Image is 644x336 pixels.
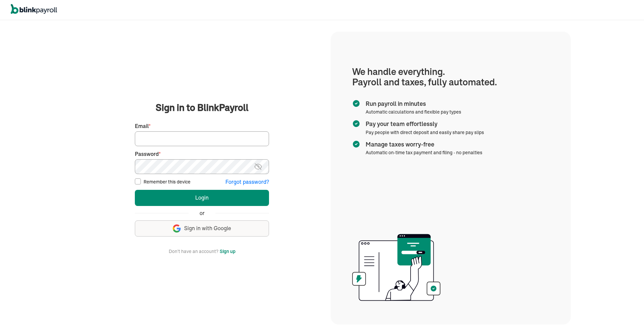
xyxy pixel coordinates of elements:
span: Automatic on-time tax payment and filing - no penalties [366,150,482,156]
span: Don't have an account? [169,247,218,255]
label: Remember this device [144,178,191,185]
img: illustration [352,232,440,303]
span: Pay your team effortlessly [366,120,481,128]
span: Sign in to BlinkPayroll [156,101,249,114]
img: checkmark [352,99,360,108]
img: eye [254,163,262,171]
span: Run payroll in minutes [366,99,459,108]
img: checkmark [352,140,360,148]
span: Automatic calculations and flexible pay types [366,109,461,115]
span: or [200,209,205,217]
button: Sign in with Google [135,220,269,237]
span: Pay people with direct deposit and easily share pay slips [366,129,484,135]
img: google [173,224,181,233]
img: logo [11,4,57,14]
input: Your email address [135,131,269,146]
img: checkmark [352,120,360,128]
label: Password [135,150,269,158]
button: Forgot password? [225,178,269,186]
span: Manage taxes worry-free [366,140,480,149]
span: Sign in with Google [184,224,231,232]
h1: We handle everything. Payroll and taxes, fully automated. [352,67,549,87]
label: Email [135,122,269,130]
button: Sign up [220,247,235,255]
button: Login [135,190,269,206]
